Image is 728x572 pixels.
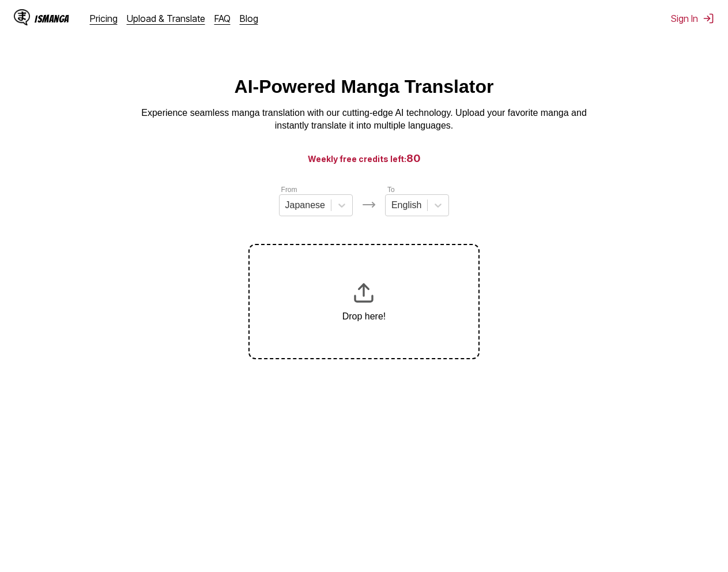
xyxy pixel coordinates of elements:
div: IsManga [35,13,69,24]
img: Languages icon [362,198,376,212]
span: 80 [406,152,421,164]
label: To [387,186,395,194]
button: Sign In [671,13,714,24]
p: Drop here! [342,311,386,322]
p: Experience seamless manga translation with our cutting-edge AI technology. Upload your favorite m... [134,107,595,133]
a: IsManga LogoIsManga [14,9,90,28]
a: Blog [240,13,258,24]
a: FAQ [214,13,231,24]
a: Pricing [90,13,118,24]
img: Sign out [703,13,714,24]
h3: Weekly free credits left: [28,151,700,165]
label: From [281,186,297,194]
img: IsManga Logo [14,9,30,25]
h1: AI-Powered Manga Translator [235,76,494,97]
a: Upload & Translate [127,13,205,24]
